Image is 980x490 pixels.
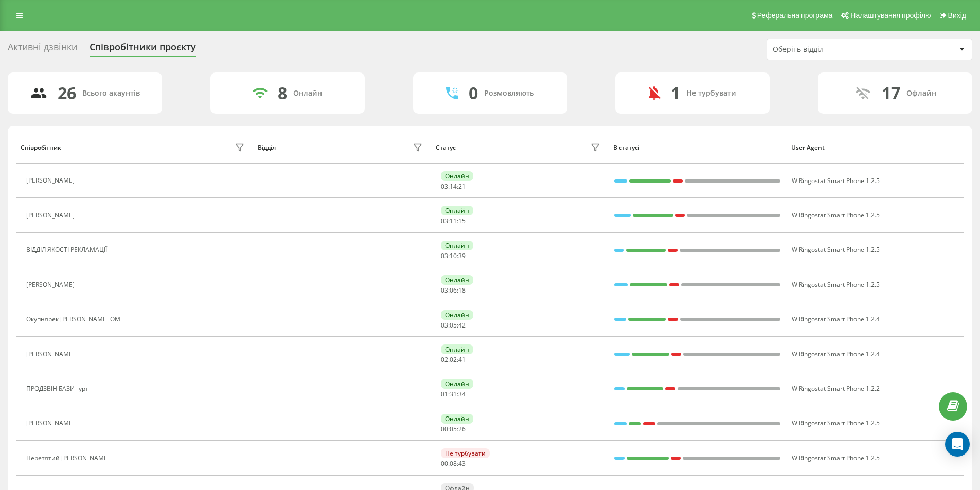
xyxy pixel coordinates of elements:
[458,182,466,191] span: 21
[21,144,61,151] div: Співробітник
[757,11,833,20] span: Реферальна програма
[441,448,490,458] div: Не турбувати
[441,183,466,190] div: : :
[441,460,466,467] div: : :
[484,89,534,98] div: Розмовляють
[792,453,880,462] span: W Ringostat Smart Phone 1.2.5
[441,182,448,191] span: 03
[792,384,880,393] span: W Ringostat Smart Phone 1.2.2
[441,252,466,260] div: : :
[792,280,880,289] span: W Ringostat Smart Phone 1.2.5
[450,286,457,295] span: 06
[450,182,457,191] span: 14
[441,459,448,468] span: 00
[58,83,76,103] div: 26
[441,321,448,330] span: 03
[792,176,880,185] span: W Ringostat Smart Phone 1.2.5
[441,426,466,433] div: : :
[441,391,466,398] div: : :
[441,322,466,329] div: : :
[450,251,457,260] span: 10
[293,89,322,98] div: Онлайн
[906,89,936,98] div: Офлайн
[458,286,466,295] span: 18
[450,390,457,398] span: 31
[792,315,880,323] span: W Ringostat Smart Phone 1.2.4
[458,251,466,260] span: 39
[791,144,959,151] div: User Agent
[792,350,880,358] span: W Ringostat Smart Phone 1.2.4
[441,171,473,181] div: Онлайн
[278,83,287,103] div: 8
[441,425,448,433] span: 00
[441,251,448,260] span: 03
[792,419,880,427] span: W Ringostat Smart Phone 1.2.5
[441,310,473,320] div: Онлайн
[26,385,91,392] div: ПРОДЗВІН БАЗИ гурт
[441,217,466,225] div: : :
[450,321,457,330] span: 05
[441,206,473,215] div: Онлайн
[850,11,931,20] span: Налаштування профілю
[948,11,966,20] span: Вихід
[458,216,466,225] span: 15
[792,211,880,220] span: W Ringostat Smart Phone 1.2.5
[441,355,448,364] span: 02
[441,356,466,364] div: : :
[945,432,970,457] div: Open Intercom Messenger
[26,246,110,253] div: ВІДДІЛ ЯКОСТІ РЕКЛАМАЦІЇ
[441,379,473,389] div: Онлайн
[441,414,473,424] div: Онлайн
[26,455,112,462] div: Перетятий [PERSON_NAME]
[458,390,466,398] span: 34
[469,83,478,103] div: 0
[441,287,466,294] div: : :
[26,420,77,427] div: [PERSON_NAME]
[441,275,473,285] div: Онлайн
[458,425,466,433] span: 26
[90,42,196,58] div: Співробітники проєкту
[458,459,466,468] span: 43
[882,83,900,103] div: 17
[436,144,456,151] div: Статус
[258,144,276,151] div: Відділ
[458,321,466,330] span: 42
[26,351,77,358] div: [PERSON_NAME]
[26,281,77,288] div: [PERSON_NAME]
[613,144,781,151] div: В статусі
[450,459,457,468] span: 08
[450,355,457,364] span: 02
[8,42,77,58] div: Активні дзвінки
[450,216,457,225] span: 11
[441,286,448,295] span: 03
[441,241,473,250] div: Онлайн
[26,212,77,219] div: [PERSON_NAME]
[82,89,140,98] div: Всього акаунтів
[26,316,123,323] div: Окупнярек [PERSON_NAME] ОМ
[773,45,896,54] div: Оберіть відділ
[792,245,880,254] span: W Ringostat Smart Phone 1.2.5
[441,344,473,354] div: Онлайн
[686,89,736,98] div: Не турбувати
[26,177,77,184] div: [PERSON_NAME]
[441,216,448,225] span: 03
[441,390,448,398] span: 01
[671,83,680,103] div: 1
[450,425,457,433] span: 05
[458,355,466,364] span: 41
